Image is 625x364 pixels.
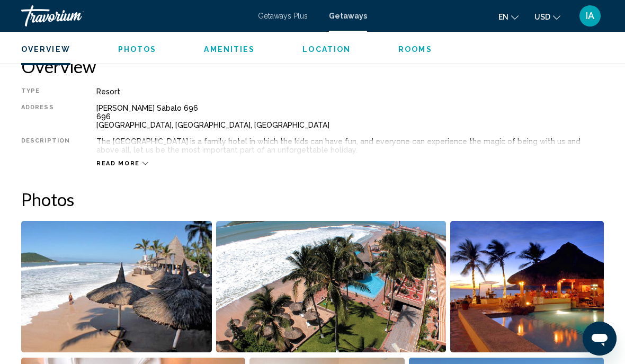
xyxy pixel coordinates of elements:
[21,87,70,96] div: Type
[258,12,308,20] a: Getaways Plus
[498,9,519,24] button: Change language
[96,159,148,167] button: Read more
[21,104,70,129] div: Address
[21,137,70,154] div: Description
[216,220,447,353] button: Open full-screen image slider
[118,45,157,54] button: Photos
[583,322,617,356] iframe: Button to launch messaging window
[576,5,604,27] button: User Menu
[534,9,560,24] button: Change currency
[302,45,351,54] button: Location
[21,45,70,54] span: Overview
[21,189,604,210] h2: Photos
[21,45,70,54] button: Overview
[96,104,604,129] div: [PERSON_NAME] Sábalo 696 696 [GEOGRAPHIC_DATA], [GEOGRAPHIC_DATA], [GEOGRAPHIC_DATA]
[586,11,594,21] span: IA
[498,13,508,21] span: en
[118,45,157,54] span: Photos
[96,87,604,96] div: Resort
[398,45,432,54] button: Rooms
[204,45,255,54] span: Amenities
[96,137,604,154] div: The [GEOGRAPHIC_DATA] is a family hotel in which the kids can have fun, and everyone can experien...
[329,12,367,20] a: Getaways
[534,13,550,21] span: USD
[398,45,432,54] span: Rooms
[204,45,255,54] button: Amenities
[96,160,140,167] span: Read more
[302,45,351,54] span: Location
[21,5,247,26] a: Travorium
[450,220,604,353] button: Open full-screen image slider
[21,220,212,353] button: Open full-screen image slider
[21,56,604,77] h2: Overview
